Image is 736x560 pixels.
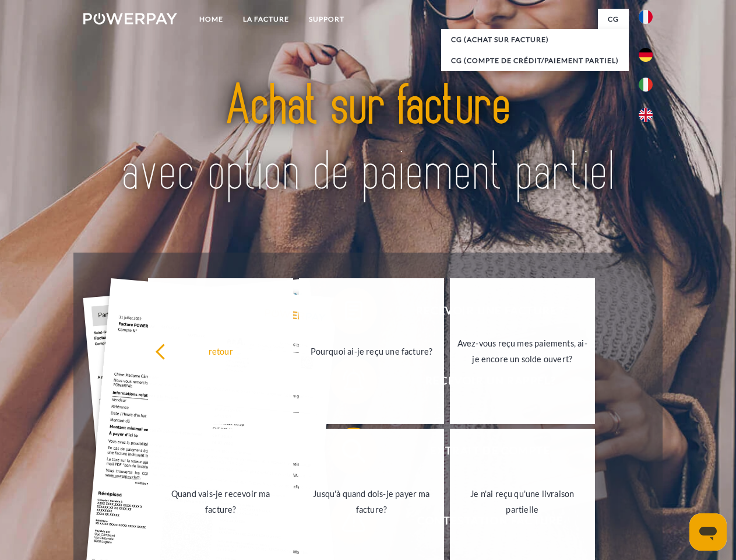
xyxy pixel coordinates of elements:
iframe: Bouton de lancement de la fenêtre de messagerie [689,513,727,551]
a: Support [299,9,354,30]
div: Avez-vous reçu mes paiements, ai-je encore un solde ouvert? [457,335,588,367]
img: logo-powerpay-white.svg [83,13,177,24]
div: Pourquoi ai-je reçu une facture? [306,343,437,359]
img: de [639,48,653,62]
div: Jusqu'à quand dois-je payer ma facture? [306,486,437,517]
img: title-powerpay_fr.svg [111,56,625,223]
div: Quand vais-je recevoir ma facture? [155,486,286,517]
div: retour [155,343,286,359]
a: CG (Compte de crédit/paiement partiel) [441,50,629,71]
a: Home [189,9,233,30]
div: Je n'ai reçu qu'une livraison partielle [457,486,588,517]
a: LA FACTURE [233,9,299,30]
a: Avez-vous reçu mes paiements, ai-je encore un solde ouvert? [450,278,595,424]
img: it [639,78,653,92]
img: en [639,108,653,122]
a: CG (achat sur facture) [441,29,629,50]
a: CG [598,9,629,30]
img: fr [639,10,653,24]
